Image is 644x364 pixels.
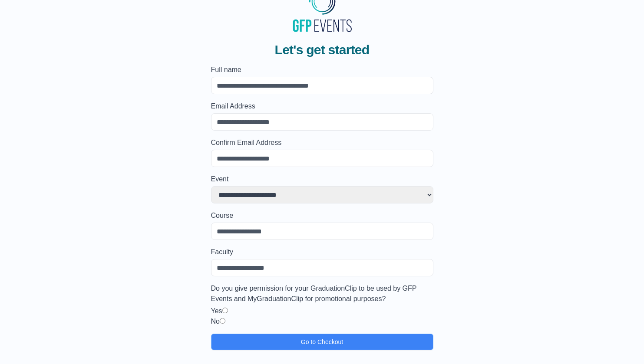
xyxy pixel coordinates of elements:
[211,247,433,257] label: Faculty
[211,101,433,111] label: Email Address
[211,307,222,315] label: Yes
[211,65,433,75] label: Full name
[211,318,220,325] label: No
[211,210,433,221] label: Course
[211,283,433,304] label: Do you give permission for your GraduationClip to be used by GFP Events and MyGraduationClip for ...
[211,334,433,350] button: Go to Checkout
[275,42,370,58] span: Let's get started
[211,174,433,184] label: Event
[211,138,433,148] label: Confirm Email Address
